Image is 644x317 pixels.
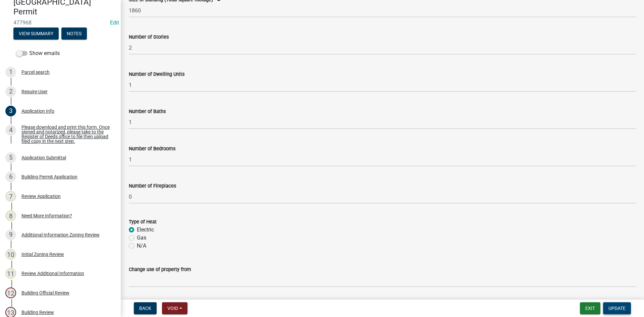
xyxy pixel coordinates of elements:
[21,155,66,160] div: Application Submittal
[137,226,154,234] label: Electric
[21,271,84,276] div: Review Additional Information
[5,86,16,97] div: 2
[61,28,87,40] button: Notes
[13,19,107,26] span: 477968
[129,267,191,272] label: Change use of property from
[21,290,69,295] div: Building Official Review
[129,147,175,151] label: Number of Bedrooms
[5,67,16,77] div: 1
[137,242,146,250] label: N/A
[21,252,64,257] div: Initial Zoning Review
[21,125,110,144] div: Please download and print this form. Once signed and notarized, please take to the Register of De...
[110,19,119,26] wm-modal-confirm: Edit Application Number
[5,249,16,260] div: 10
[5,210,16,221] div: 8
[5,287,16,298] div: 12
[603,302,631,314] button: Update
[21,194,61,199] div: Review Application
[129,220,157,224] label: Type of Heat
[162,302,187,314] button: Void
[21,213,72,218] div: Need More Information?
[21,174,77,179] div: Building Permit Application
[129,72,184,77] label: Number of Dwelling Units
[139,306,151,311] span: Back
[5,191,16,202] div: 7
[21,310,54,315] div: Building Review
[134,302,157,314] button: Back
[110,19,119,26] a: Edit
[5,229,16,240] div: 9
[16,49,60,57] label: Show emails
[21,89,48,94] div: Require User
[21,109,54,113] div: Application Info
[167,306,178,311] span: Void
[21,232,100,237] div: Additional Information Zoning Review
[5,152,16,163] div: 5
[137,234,146,242] label: Gas
[129,35,169,40] label: Number of Stories
[5,106,16,116] div: 3
[5,268,16,279] div: 11
[21,70,50,74] div: Parcel search
[13,31,59,37] wm-modal-confirm: Summary
[5,171,16,182] div: 6
[129,184,176,189] label: Number of Fireplaces
[13,28,59,40] button: View Summary
[61,31,87,37] wm-modal-confirm: Notes
[580,302,600,314] button: Exit
[608,306,626,311] span: Update
[5,125,16,136] div: 4
[129,109,166,114] label: Number of Baths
